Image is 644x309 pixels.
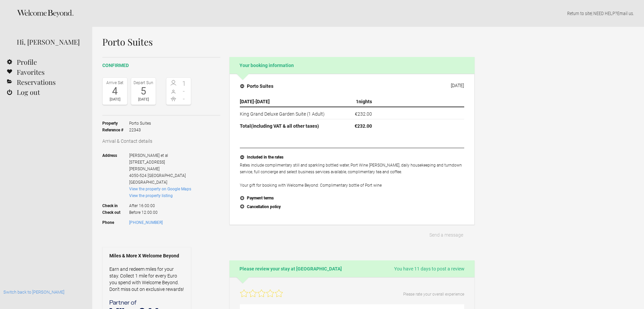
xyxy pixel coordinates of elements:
strong: Miles & More X Welcome Beyond [109,252,184,259]
strong: Phone [102,219,129,226]
span: - [179,88,190,95]
h1: Porto Suites [102,37,475,47]
span: You have 11 days to post a review [394,265,465,272]
strong: Check out [102,209,129,216]
a: Earn and redeem miles for your stay. Collect 1 mile for every Euro you spend with Welcome Beyond.... [109,266,184,292]
span: - [179,96,190,102]
button: Included in the rates [240,153,464,162]
span: [DATE] [240,99,254,104]
span: 1 [179,80,190,87]
span: (including VAT & all other taxes) [251,123,319,129]
span: Before 12:00:00 [129,209,191,216]
a: Switch back to [PERSON_NAME] [3,290,64,295]
div: [DATE] [104,96,125,103]
div: [DATE] [451,83,464,88]
div: [DATE] [133,96,154,103]
a: Return to site [567,11,591,16]
div: 4 [104,86,125,96]
h3: Arrival & Contact details [102,138,220,144]
th: - [240,97,330,107]
button: Send a message [418,228,475,242]
span: After 16:00:00 [129,199,191,209]
a: Email us [617,11,633,16]
strong: Check in [102,199,129,209]
th: Total [240,119,330,131]
span: [GEOGRAPHIC_DATA] [129,180,167,185]
span: Porto Suites [129,120,151,127]
th: nights [330,97,375,107]
button: Cancellation policy [240,203,464,211]
h4: Porto Suites [240,83,273,89]
flynt-currency: €232.00 [355,123,372,129]
flynt-currency: €232.00 [355,111,372,117]
span: [PERSON_NAME] et al [129,153,168,158]
p: Rates include complimentary still and sparkling bottled water, Port Wine [PERSON_NAME], daily hou... [240,162,464,189]
h2: confirmed [102,62,220,69]
a: View the property on Google Maps [129,187,191,191]
div: Hi, [PERSON_NAME] [17,37,82,47]
p: Please rate your overall experience [403,291,464,298]
h2: Please review your stay at [GEOGRAPHIC_DATA] [229,260,475,277]
span: [GEOGRAPHIC_DATA] [148,173,186,178]
div: Arrive Sat [104,79,125,86]
strong: Address [102,152,129,186]
button: Payment terms [240,194,464,203]
strong: Property [102,120,129,127]
span: 4050-524 [129,173,147,178]
strong: Reference # [102,127,129,133]
td: King Grand Deluxe Garden Suite (1 Adult) [240,107,330,119]
h2: Your booking information [229,57,475,74]
span: [STREET_ADDRESS][PERSON_NAME] [129,160,165,171]
div: 5 [133,86,154,96]
span: [DATE] [256,99,270,104]
div: Depart Sun [133,79,154,86]
span: 22343 [129,127,151,133]
a: View the property listing [129,193,173,198]
a: [PHONE_NUMBER] [129,220,163,225]
p: | NEED HELP? . [102,10,634,17]
span: 1 [356,99,359,104]
button: Porto Suites [DATE] [235,79,469,93]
